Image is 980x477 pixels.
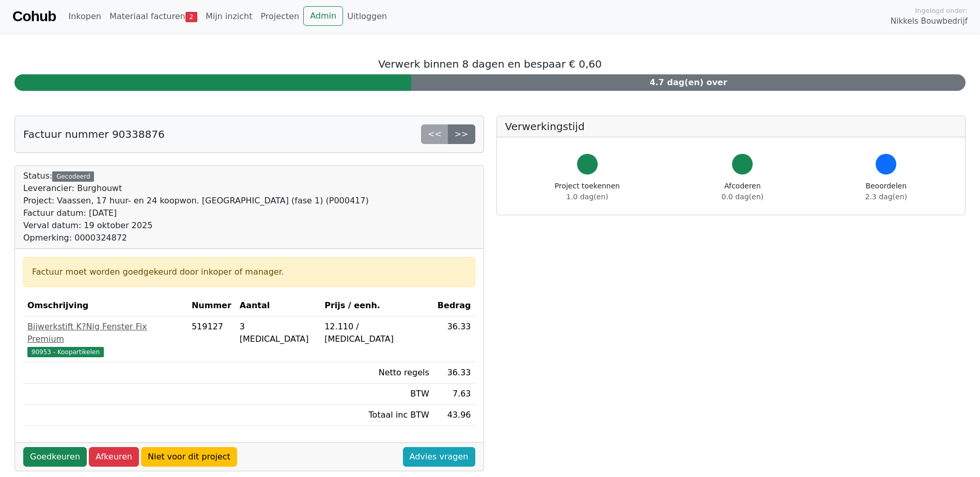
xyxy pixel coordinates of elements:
[891,15,968,27] span: Nikkels Bouwbedrijf
[64,6,105,27] a: Inkopen
[141,447,237,467] a: Niet voor dit project
[23,295,188,316] th: Omschrijving
[23,207,369,219] div: Factuur datum: [DATE]
[915,6,968,15] span: Ingelogd onder:
[433,295,475,316] th: Bedrag
[236,295,320,316] th: Aantal
[722,181,764,202] div: Afcoderen
[303,6,343,26] a: Admin
[555,181,620,202] div: Project toekennen
[343,6,391,27] a: Uitloggen
[32,266,466,278] div: Factuur moet worden goedgekeurd door inkoper of manager.
[23,182,369,195] div: Leverancier: Burghouwt
[185,12,197,22] span: 2
[240,321,316,345] div: 3 [MEDICAL_DATA]
[865,181,907,202] div: Beoordelen
[865,193,907,201] span: 2.3 dag(en)
[12,4,56,29] a: Cohub
[23,219,369,232] div: Verval datum: 19 oktober 2025
[411,74,966,91] div: 4.7 dag(en) over
[188,316,236,362] td: 519127
[320,362,433,384] td: Netto regels
[433,316,475,362] td: 36.33
[722,193,764,201] span: 0.0 dag(en)
[256,6,303,27] a: Projecten
[320,384,433,405] td: BTW
[433,362,475,384] td: 36.33
[105,6,201,27] a: Materiaal facturen2
[23,128,165,140] h5: Factuur nummer 90338876
[201,6,257,27] a: Mijn inzicht
[433,405,475,426] td: 43.96
[23,232,369,244] div: Opmerking: 0000324872
[320,295,433,316] th: Prijs / eenh.
[403,447,475,467] a: Advies vragen
[14,58,966,70] h5: Verwerk binnen 8 dagen en bespaar € 0,60
[433,384,475,405] td: 7.63
[23,195,369,207] div: Project: Vaassen, 17 huur- en 24 koopwon. [GEOGRAPHIC_DATA] (fase 1) (P000417)
[448,124,475,144] a: >>
[188,295,236,316] th: Nummer
[566,193,608,201] span: 1.0 dag(en)
[27,347,104,357] span: 90953 - Koopartikelen
[27,321,183,345] div: Bijwerkstift K?Nig Fenster Fix Premium
[23,447,87,467] a: Goedkeuren
[89,447,139,467] a: Afkeuren
[505,120,957,133] h5: Verwerkingstijd
[27,321,183,358] a: Bijwerkstift K?Nig Fenster Fix Premium90953 - Koopartikelen
[52,171,94,182] div: Gecodeerd
[23,170,369,244] div: Status:
[320,405,433,426] td: Totaal inc BTW
[324,321,429,345] div: 12.110 / [MEDICAL_DATA]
